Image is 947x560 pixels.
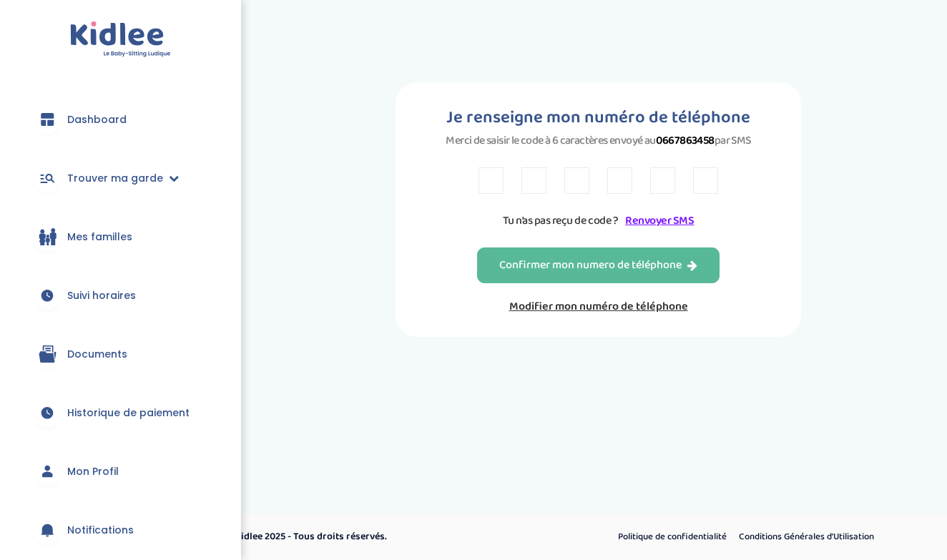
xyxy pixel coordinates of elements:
img: logo.svg [70,21,171,58]
a: Dashboard [21,94,220,145]
p: Merci de saisir le code à 6 caractères envoyé au par SMS [446,132,750,149]
a: Modifier mon numéro de téléphone [477,298,720,315]
h1: Je renseigne mon numéro de téléphone [446,104,750,132]
strong: 0667863458 [656,132,715,149]
a: Trouver ma garde [21,152,220,204]
a: Mes familles [21,211,220,262]
a: Documents [21,328,220,380]
a: Renvoyer SMS [625,212,694,230]
a: Historique de paiement [21,387,220,438]
a: Suivi horaires [21,270,220,321]
span: Mon Profil [67,464,119,479]
p: Tu n’as pas reçu de code ? [479,212,718,230]
a: Mon Profil [21,446,220,497]
button: Confirmer mon numero de téléphone [477,247,720,283]
p: © Kidlee 2025 - Tous droits réservés. [226,529,534,544]
span: Suivi horaires [67,288,136,303]
span: Documents [67,347,127,362]
div: Confirmer mon numero de téléphone [499,257,697,274]
span: Dashboard [67,112,127,127]
a: Politique de confidentialité [613,528,732,546]
span: Trouver ma garde [67,171,163,186]
span: Historique de paiement [67,406,190,421]
span: Mes familles [67,230,132,245]
span: Notifications [67,523,134,538]
a: Conditions Générales d’Utilisation [734,528,879,546]
a: Notifications [21,504,220,556]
